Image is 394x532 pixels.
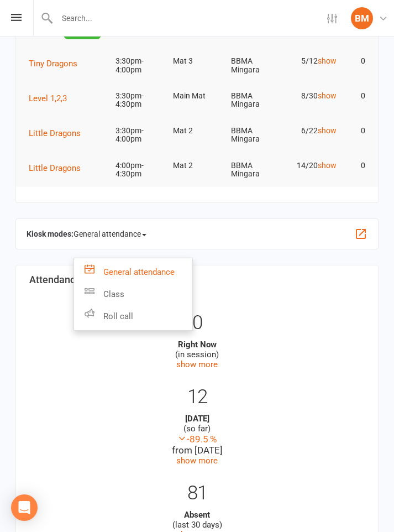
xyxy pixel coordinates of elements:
[168,83,226,109] td: Main Mat
[226,118,284,153] td: BBMA Mingara
[318,56,337,65] a: show
[226,48,284,83] td: BBMA Mingara
[29,163,81,173] span: Little Dragons
[29,14,73,38] span: Introductory Lesson
[111,83,169,118] td: 3:30pm-4:30pm
[226,153,284,187] td: BBMA Mingara
[318,161,337,170] a: show
[29,128,81,138] span: Little Dragons
[111,153,169,187] td: 4:00pm-4:30pm
[283,48,342,74] td: 5/12
[29,340,365,359] div: (in session)
[29,380,365,414] div: 12
[342,153,370,179] td: 0
[29,161,88,175] button: Little Dragons
[111,48,169,83] td: 3:30pm-4:00pm
[168,153,226,179] td: Mat 2
[29,92,75,105] button: Level 1,2,3
[283,83,342,109] td: 8/30
[29,414,365,424] strong: [DATE]
[29,414,365,434] div: (so far)
[29,434,365,445] span: -89.5 %
[168,118,226,144] td: Mat 2
[29,510,365,530] div: (last 30 days)
[29,340,365,350] strong: Right Now
[342,48,370,74] td: 0
[29,306,365,340] div: 0
[168,48,226,74] td: Mat 3
[226,83,284,118] td: BBMA Mingara
[74,261,192,283] a: General attendance
[29,59,77,69] span: Tiny Dragons
[318,126,337,135] a: show
[29,510,365,520] strong: Absent
[29,93,67,103] span: Level 1,2,3
[176,359,218,369] a: show more
[176,456,218,466] a: show more
[342,118,370,144] td: 0
[27,230,73,238] strong: Kiosk modes:
[283,118,342,144] td: 6/22
[74,283,192,305] a: Class
[29,57,85,70] button: Tiny Dragons
[29,127,88,140] button: Little Dragons
[342,83,370,109] td: 0
[111,118,169,153] td: 3:30pm-4:00pm
[73,225,146,243] span: General attendance
[283,153,342,179] td: 14/20
[54,11,313,26] input: Search...
[318,91,337,100] a: show
[74,305,192,327] a: Roll call
[11,494,38,521] div: Open Intercom Messenger
[351,7,373,29] div: BM
[29,274,365,285] h3: Attendance
[29,477,365,510] div: 81
[29,434,365,456] div: from [DATE]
